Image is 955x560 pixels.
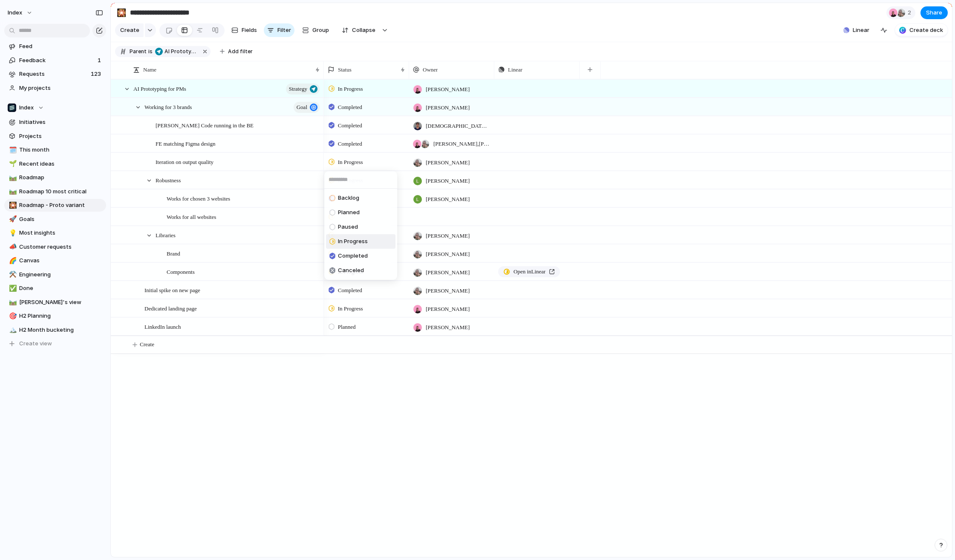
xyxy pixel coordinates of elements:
[338,237,368,246] span: In Progress
[338,223,358,231] span: Paused
[338,266,364,275] span: Canceled
[338,208,360,217] span: Planned
[338,252,368,260] span: Completed
[338,194,359,202] span: Backlog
